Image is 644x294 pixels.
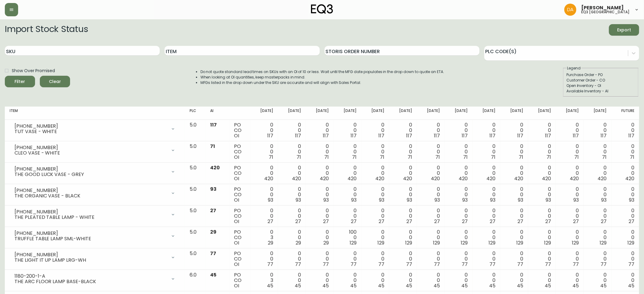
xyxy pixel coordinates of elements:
div: 0 0 [338,208,357,224]
div: [PHONE_NUMBER]CLEO VASE - WHITE [10,144,180,157]
div: 0 0 [616,144,634,160]
div: 0 0 [588,251,607,267]
legend: Legend [566,66,581,71]
li: MFGs listed in the drop down under the SKU are accurate and will align with Sales Portal. [200,80,444,85]
div: 100 0 [338,229,357,246]
td: 5.0 [185,163,206,184]
div: [PHONE_NUMBER]THE LIGHT IT UP LAMP LRG-WH [10,251,180,264]
div: 0 0 [394,229,412,246]
span: 117 [210,121,217,128]
div: 0 0 [505,251,523,267]
div: 0 0 [450,208,468,224]
div: PO CO [234,165,245,181]
th: [DATE] [278,107,306,120]
div: [PHONE_NUMBER] [14,231,167,236]
span: 71 [602,154,607,161]
div: 0 0 [450,144,468,160]
div: 0 0 [533,187,551,203]
div: 0 0 [311,208,329,224]
span: 71 [491,154,495,161]
span: 93 [210,186,216,193]
div: [PHONE_NUMBER] [14,166,167,172]
span: 420 [264,175,273,182]
span: 27 [462,218,468,225]
th: PLC [185,107,206,120]
span: 71 [352,154,357,161]
span: 117 [545,132,551,139]
div: 0 0 [283,122,301,139]
div: 0 0 [255,165,273,181]
span: 93 [573,197,579,203]
div: 0 0 [588,165,607,181]
span: OI [234,154,239,161]
div: 0 0 [422,144,440,160]
th: [DATE] [556,107,584,120]
span: 71 [435,154,440,161]
div: 0 0 [283,144,301,160]
span: OI [234,175,239,182]
div: 0 0 [477,165,495,181]
span: 129 [461,239,468,246]
span: 420 [210,164,220,171]
span: 27 [210,207,216,214]
span: [PERSON_NAME] [581,5,624,10]
span: 129 [350,239,357,246]
span: 420 [459,175,468,182]
img: dd1a7e8db21a0ac8adbf82b84ca05374 [564,4,576,16]
span: 77 [601,261,607,268]
div: CLEO VASE - WHITE [14,150,167,156]
div: 0 0 [477,187,495,203]
div: 0 0 [255,122,273,139]
div: 0 0 [338,272,357,289]
span: 77 [545,261,551,268]
span: 77 [295,261,301,268]
div: 0 0 [477,144,495,160]
th: [DATE] [389,107,417,120]
li: When looking at OI quantities, keep masterpacks in mind. [200,75,444,80]
div: 0 0 [255,187,273,203]
div: 0 0 [422,187,440,203]
button: Clear [40,76,70,87]
span: 129 [377,239,384,246]
div: 0 0 [450,122,468,139]
span: 77 [489,261,495,268]
div: 0 0 [533,251,551,267]
span: 71 [463,154,468,161]
div: 0 0 [477,208,495,224]
div: 0 0 [505,187,523,203]
span: 129 [627,239,634,246]
th: [DATE] [500,107,528,120]
span: 420 [625,175,634,182]
span: 93 [296,197,301,203]
span: OI [234,218,239,225]
span: 27 [545,218,551,225]
td: 5.0 [185,141,206,163]
div: 0 0 [477,272,495,289]
span: 129 [405,239,412,246]
div: 0 0 [588,187,607,203]
div: 0 0 [422,272,440,289]
div: 0 0 [394,272,412,289]
div: 0 0 [505,229,523,246]
div: 0 0 [338,251,357,267]
div: 0 0 [366,208,384,224]
td: 5.0 [185,227,206,248]
div: 0 0 [505,122,523,139]
div: 0 0 [616,208,634,224]
span: 29 [296,239,301,246]
th: [DATE] [417,107,445,120]
div: 0 0 [422,122,440,139]
span: 420 [542,175,551,182]
span: 71 [630,154,634,161]
div: 0 0 [616,165,634,181]
div: 0 0 [283,251,301,267]
td: 6.0 [185,270,206,291]
span: OI [234,239,239,246]
span: 27 [490,218,495,225]
span: 27 [268,218,273,225]
span: 77 [378,261,384,268]
div: 0 0 [588,208,607,224]
div: 0 0 [450,165,468,181]
span: 77 [434,261,440,268]
span: 117 [323,132,329,139]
